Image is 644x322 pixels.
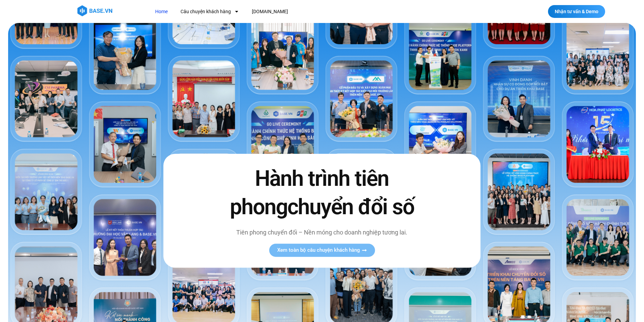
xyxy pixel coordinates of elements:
h2: Hành trình tiên phong [215,165,428,221]
a: [DOMAIN_NAME] [247,5,293,18]
span: chuyển đổi số [287,194,414,220]
span: Nhận tư vấn & Demo [555,9,598,14]
a: Xem toàn bộ câu chuyện khách hàng [269,244,375,257]
a: Nhận tư vấn & Demo [548,5,605,18]
a: Câu chuyện khách hàng [175,5,244,18]
span: Xem toàn bộ câu chuyện khách hàng [277,248,360,253]
nav: Menu [150,5,412,18]
p: Tiên phong chuyển đổi – Nền móng cho doanh nghiệp tương lai. [215,228,428,237]
a: Home [150,5,173,18]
